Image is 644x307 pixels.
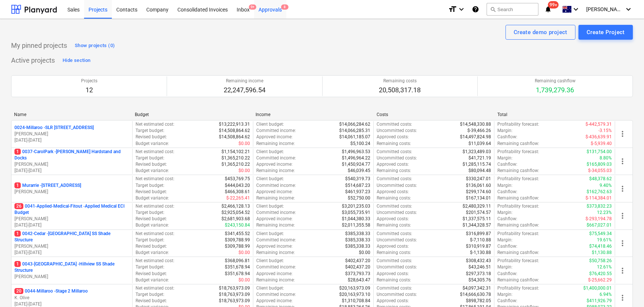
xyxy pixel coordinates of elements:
[497,285,539,291] p: Profitability forecast :
[225,176,250,182] p: $453,769.75
[600,182,612,189] p: 9.40%
[256,285,284,291] p: Client budget :
[14,231,129,243] p: 0042-Cedar - [GEOGRAPHIC_DATA] SS Shade Structure
[466,271,491,277] p: $297,373.18
[136,203,174,209] p: Net estimated cost :
[256,264,296,270] p: Committed income :
[589,258,612,264] p: $50,758.26
[81,78,97,84] p: Projects
[221,203,250,209] p: $2,466,128.13
[350,141,370,147] p: $5,100.24
[14,222,129,228] p: [DATE] - [DATE]
[497,231,539,237] p: Profitability forecast :
[379,78,421,84] p: Remaining costs
[457,5,466,14] i: keyboard_arrow_down
[487,3,538,16] button: Search
[14,274,129,280] p: [PERSON_NAME]
[592,250,612,256] p: $1,130.88
[463,161,491,168] p: $1,285,115.74
[377,155,417,161] p: Uncommitted costs :
[225,222,250,228] p: $243,150.84
[377,141,411,147] p: Remaining costs :
[11,56,55,65] p: Active projects
[14,182,81,189] p: Murarrie - [STREET_ADDRESS]
[339,134,370,140] p: $14,061,185.07
[73,40,117,52] button: Show projects (0)
[225,189,250,195] p: $466,308.61
[225,182,250,189] p: $444,043.20
[377,168,411,174] p: Remaining costs :
[135,112,250,117] div: Budget
[377,264,417,270] p: Uncommitted costs :
[468,264,491,270] p: $43,246.51
[497,209,513,216] p: Margin :
[75,42,115,50] div: Show projects (0)
[136,155,164,161] p: Target budget :
[256,258,284,264] p: Client budget :
[136,298,167,304] p: Revised budget :
[281,4,288,10] span: 8
[460,121,491,128] p: $14,548,330.88
[256,231,284,237] p: Client budget :
[63,56,90,65] div: Hide section
[14,149,129,174] div: 10037-CarolPark -[PERSON_NAME] Hardstand and Docks[PERSON_NAME][DATE]-[DATE]
[448,5,457,14] i: format_size
[14,261,21,267] span: 1
[585,195,612,201] p: $-114,384.01
[14,149,21,155] span: 1
[497,277,539,283] p: Remaining cashflow :
[136,161,167,168] p: Revised budget :
[226,195,250,201] p: $-22,265.41
[587,298,612,304] p: $411,926.79
[14,161,129,168] p: [PERSON_NAME]
[339,291,370,298] p: $20,163,973.10
[14,288,23,294] span: 20
[14,125,129,143] div: 0024-Millaroo -SLR [STREET_ADDRESS][PERSON_NAME][DATE]-[DATE]
[618,211,627,220] span: more_vert
[377,285,412,291] p: Committed costs :
[348,277,370,283] p: $28,643.47
[497,222,539,228] p: Remaining cashflow :
[588,168,612,174] p: $-34,055.03
[544,5,552,14] i: notifications
[497,149,539,155] p: Profitability forecast :
[466,243,491,250] p: $310,919.87
[14,168,129,174] p: [DATE] - [DATE]
[497,250,539,256] p: Remaining cashflow :
[136,285,174,291] p: Net estimated cost :
[468,168,491,174] p: $80,094.48
[463,222,491,228] p: $1,344,328.57
[136,149,174,155] p: Net estimated cost :
[497,216,517,222] p: Cashflow :
[14,112,129,117] div: Name
[589,243,612,250] p: $74,418.46
[497,141,539,147] p: Remaining cashflow :
[377,298,409,304] p: Approved costs :
[467,128,491,134] p: $-39,466.26
[345,258,370,264] p: $402,437.20
[585,134,612,140] p: $-436,639.91
[497,195,539,201] p: Remaining cashflow :
[256,250,295,256] p: Remaining income :
[466,182,491,189] p: $136,061.60
[14,243,129,250] p: [PERSON_NAME]
[238,277,250,283] p: $0.00
[238,168,250,174] p: $0.00
[219,134,250,140] p: $14,508,864.62
[256,237,296,243] p: Committed income :
[136,182,164,189] p: Target budget :
[589,271,612,277] p: $76,420.55
[342,222,370,228] p: $2,011,355.58
[497,155,513,161] p: Margin :
[348,168,370,174] p: $46,039.45
[136,264,164,270] p: Target budget :
[256,298,293,304] p: Approved income :
[377,291,417,298] p: Uncommitted costs :
[256,189,293,195] p: Approved income :
[587,203,612,209] p: $373,832.23
[497,291,513,298] p: Margin :
[571,5,580,14] i: keyboard_arrow_down
[256,291,296,298] p: Committed income :
[14,250,129,256] p: [DATE] - [DATE]
[597,209,612,216] p: 12.23%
